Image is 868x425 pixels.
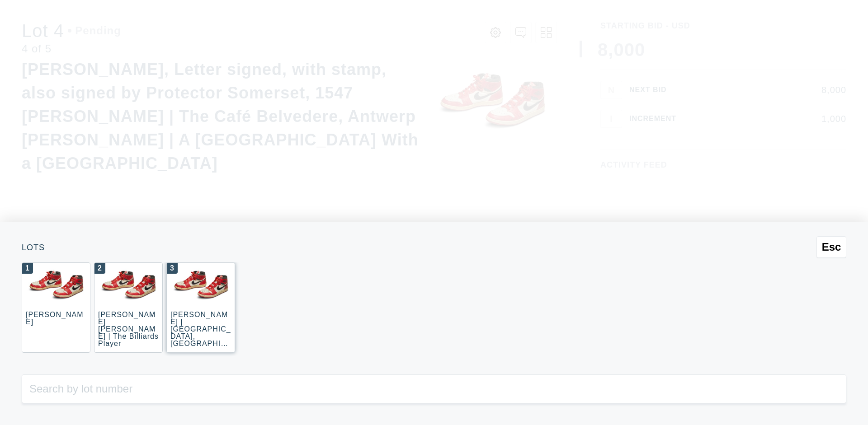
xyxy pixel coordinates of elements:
[22,374,846,403] input: Search by lot number
[26,311,83,326] div: [PERSON_NAME]
[167,263,178,274] div: 3
[22,243,846,252] div: Lots
[170,311,231,383] div: [PERSON_NAME] | [GEOGRAPHIC_DATA], [GEOGRAPHIC_DATA] ([GEOGRAPHIC_DATA], [GEOGRAPHIC_DATA])
[22,263,33,274] div: 1
[94,263,105,274] div: 2
[816,236,846,258] button: Esc
[98,311,159,347] div: [PERSON_NAME] [PERSON_NAME] | The Billiards Player
[822,241,841,253] span: Esc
